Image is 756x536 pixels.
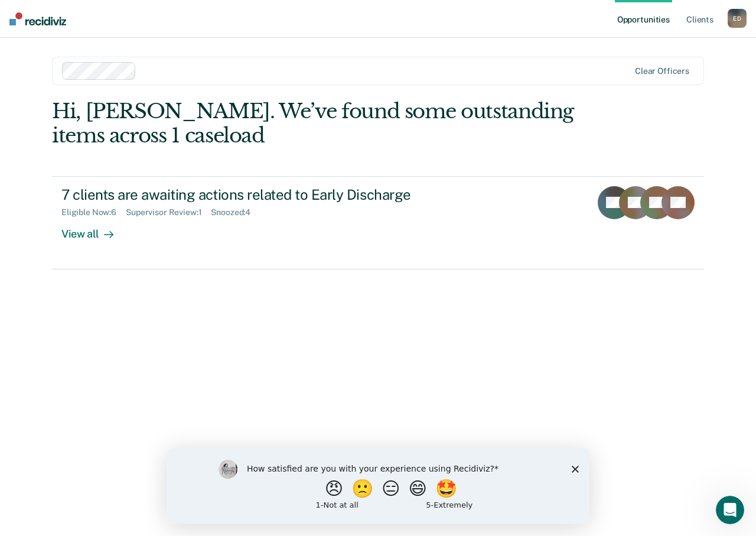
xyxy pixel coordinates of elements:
div: E D [728,9,747,28]
div: Clear officers [635,66,689,76]
div: View all [61,217,128,241]
button: ED [728,9,747,28]
div: 7 clients are awaiting actions related to Early Discharge [61,186,476,203]
iframe: Survey by Kim from Recidiviz [167,448,589,524]
div: Hi, [PERSON_NAME]. We’ve found some outstanding items across 1 caseload [52,99,573,148]
div: Supervisor Review : 1 [126,207,211,217]
div: Snoozed : 4 [211,207,260,217]
img: Recidiviz [9,12,66,25]
div: Eligible Now : 6 [61,207,126,217]
iframe: Intercom live chat [716,496,744,524]
a: 7 clients are awaiting actions related to Early DischargeEligible Now:6Supervisor Review:1Snoozed... [52,176,704,269]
